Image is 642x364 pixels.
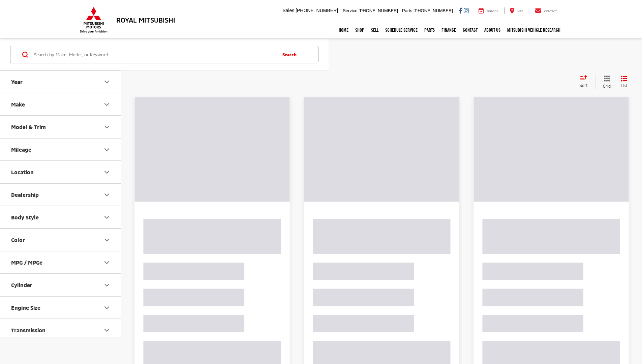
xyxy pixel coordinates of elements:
[116,16,175,24] h3: Royal Mitsubishi
[276,46,307,63] button: Search
[79,7,109,33] img: Mitsubishi
[530,7,562,14] a: Contact
[544,10,557,13] span: Contact
[0,297,122,318] button: Engine SizeEngine Size
[103,213,111,221] div: Body Style
[459,8,462,13] a: Facebook: Click to visit our Facebook page
[505,7,528,14] a: Map
[33,47,276,63] input: Search by Make, Model, or Keyword
[421,22,438,38] a: Parts: Opens in a new tab
[103,123,111,131] div: Model & Trim
[103,78,111,86] div: Year
[414,8,453,13] span: [PHONE_NUMBER]
[0,71,122,93] button: YearYear
[11,124,46,130] div: Model & Trim
[11,191,39,198] div: Dealership
[576,75,595,89] button: Select sort value
[0,319,122,341] button: TransmissionTransmission
[103,191,111,199] div: Dealership
[402,8,412,13] span: Parts
[603,83,611,89] span: Grid
[459,22,481,38] a: Contact
[296,8,338,13] span: [PHONE_NUMBER]
[103,236,111,244] div: Color
[103,326,111,334] div: Transmission
[11,304,40,311] div: Engine Size
[11,259,42,266] div: MPG / MPGe
[0,161,122,183] button: LocationLocation
[487,10,498,13] span: Service
[335,22,352,38] a: Home
[103,146,111,154] div: Mileage
[621,83,628,89] span: List
[580,83,588,88] span: Sort
[11,101,25,108] div: Make
[0,274,122,296] button: CylinderCylinder
[438,22,459,38] a: Finance
[11,214,39,220] div: Body Style
[0,251,122,273] button: MPG / MPGeMPG / MPGe
[359,8,398,13] span: [PHONE_NUMBER]
[481,22,504,38] a: About Us
[103,281,111,289] div: Cylinder
[595,75,616,89] button: Grid View
[103,100,111,109] div: Make
[11,146,31,153] div: Mileage
[0,206,122,228] button: Body StyleBody Style
[382,22,421,38] a: Schedule Service: Opens in a new tab
[616,75,633,89] button: List View
[0,93,122,115] button: MakeMake
[103,168,111,176] div: Location
[11,169,34,175] div: Location
[0,116,122,138] button: Model & TrimModel & Trim
[352,22,368,38] a: Shop
[0,229,122,251] button: ColorColor
[103,259,111,267] div: MPG / MPGe
[464,8,469,13] a: Instagram: Click to visit our Instagram page
[0,184,122,206] button: DealershipDealership
[11,327,45,333] div: Transmission
[473,7,503,14] a: Service
[11,282,32,288] div: Cylinder
[517,10,523,13] span: Map
[11,237,25,243] div: Color
[504,22,564,38] a: Mitsubishi Vehicle Research
[343,8,357,13] span: Service
[0,139,122,160] button: MileageMileage
[282,8,294,13] span: Sales
[103,304,111,312] div: Engine Size
[368,22,382,38] a: Sell
[11,79,23,85] div: Year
